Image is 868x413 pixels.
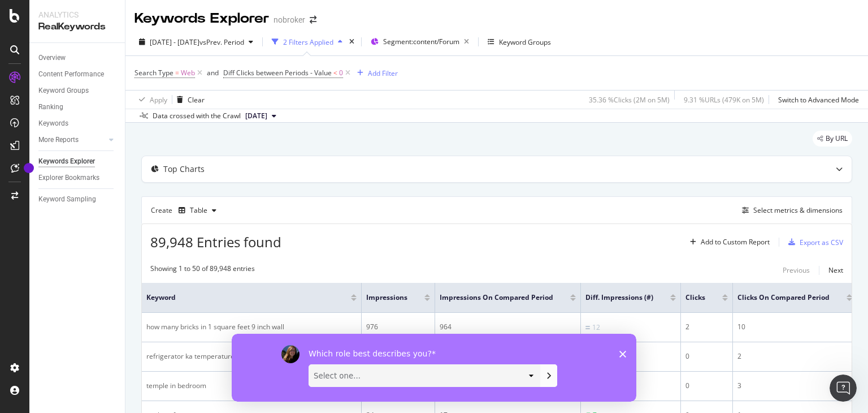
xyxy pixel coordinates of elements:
span: = [175,68,179,78]
div: 10 [737,322,852,332]
div: Previous [783,265,810,275]
span: Keyword [146,292,334,303]
div: Tooltip anchor [24,163,34,173]
div: Overview [38,52,66,64]
div: Next [828,265,843,275]
a: Explorer Bookmarks [38,172,117,184]
div: refrigerator ka temperature kitna hota hai [146,351,357,362]
span: Search Type [134,68,173,78]
div: Add Filter [368,68,398,78]
button: Add Filter [353,66,398,80]
div: arrow-right-arrow-left [310,16,316,24]
div: Switch to Advanced Mode [778,95,859,105]
div: 0 [685,381,728,391]
div: Create [151,201,221,220]
button: Select metrics & dimensions [737,204,843,217]
span: 2025 Aug. 4th [245,111,267,121]
button: Keyword Groups [483,33,555,51]
button: Add to Custom Report [685,233,770,251]
div: Keyword Sampling [38,193,96,205]
a: Content Performance [38,68,117,80]
div: Ranking [38,101,63,113]
span: vs Prev. Period [199,37,244,47]
div: 35.36 % Clicks ( 2M on 5M ) [589,95,670,105]
div: Table [190,207,207,214]
a: Keywords Explorer [38,156,117,167]
span: Diff. Impressions (#) [585,292,653,303]
div: and [207,68,219,78]
div: More Reports [38,134,79,146]
div: 12 [592,322,600,333]
iframe: Intercom live chat [830,375,857,402]
button: Export as CSV [784,233,843,251]
span: Clicks On Compared Period [737,292,830,303]
span: < [333,68,337,78]
a: Keywords [38,118,117,130]
div: Select metrics & dimensions [753,205,843,215]
a: More Reports [38,134,106,146]
span: Impressions [366,292,407,303]
a: Overview [38,52,117,64]
a: Keyword Sampling [38,193,117,205]
div: Data crossed with the Crawl [153,111,241,121]
div: times [347,36,357,48]
span: Impressions On Compared Period [440,292,553,303]
div: Keyword Groups [38,85,89,97]
div: Add to Custom Report [701,239,770,246]
span: Diff Clicks between Periods - Value [223,68,332,78]
div: Top Charts [163,164,205,175]
button: Switch to Advanced Mode [774,91,859,109]
div: RealKeywords [38,20,116,33]
span: Clicks [685,292,705,303]
div: 0 [685,351,728,362]
button: Next [828,264,843,277]
a: Ranking [38,101,117,113]
a: Keyword Groups [38,85,117,97]
div: 2 Filters Applied [283,37,333,47]
div: Keyword Groups [499,37,551,47]
div: Keywords Explorer [134,9,269,28]
div: nobroker [274,14,305,25]
span: [DATE] - [DATE] [150,37,199,47]
button: Previous [783,264,810,277]
button: Table [174,201,221,220]
div: legacy label [813,131,852,147]
img: Equal [585,326,590,329]
div: temple in bedroom [146,381,357,391]
span: By URL [826,135,848,142]
div: Keywords [38,118,68,130]
div: 976 [366,322,430,332]
div: Analytics [38,9,116,20]
div: how many bricks in 1 square feet 9 inch wall [146,322,357,332]
span: Segment: content/Forum [383,37,459,46]
div: 964 [440,322,576,332]
button: Segment:content/Forum [366,33,474,51]
div: Export as CSV [800,238,843,247]
div: 2 [685,322,728,332]
div: Apply [150,95,167,105]
span: Web [181,65,195,81]
iframe: Survey by Laura from Botify [232,334,636,402]
span: 0 [339,65,343,81]
div: Clear [188,95,205,105]
div: Showing 1 to 50 of 89,948 entries [150,264,255,277]
button: Apply [134,91,167,109]
button: [DATE] - [DATE]vsPrev. Period [134,33,258,51]
button: 2 Filters Applied [267,33,347,51]
div: 9.31 % URLs ( 479K on 5M ) [684,95,764,105]
div: 2 [737,351,852,362]
div: Content Performance [38,68,104,80]
div: Keywords Explorer [38,156,95,167]
span: 89,948 Entries found [150,233,281,251]
button: [DATE] [241,109,281,123]
div: 3 [737,381,852,391]
button: and [207,67,219,78]
div: Explorer Bookmarks [38,172,99,184]
button: Clear [172,91,205,109]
